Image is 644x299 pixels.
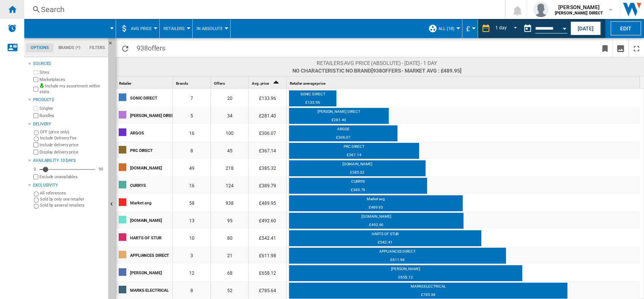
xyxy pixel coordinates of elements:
div: 3 [173,246,210,264]
div: PRC DIRECT [289,144,419,152]
div: £492.60 [289,222,463,230]
div: £389.79 [289,187,427,195]
span: Retailer [119,81,132,85]
div: £389.79 [249,176,286,194]
button: Hide [108,38,117,52]
md-tab-item: Filters [85,43,110,52]
div: £306.07 [289,135,397,142]
div: This report is based on a date in the past. [520,19,569,38]
div: Products [33,97,105,103]
img: alerts-logo.svg [8,24,17,33]
div: SONIC DIRECT [289,92,336,99]
div: 58 [173,194,210,211]
span: [PERSON_NAME] [554,3,603,11]
div: £281.40 [249,106,286,124]
input: Bundles [33,113,38,118]
md-select: REPORTS.WIZARD.STEPS.REPORT.STEPS.REPORT_OPTIONS.PERIOD: 1 day [494,22,520,35]
div: APPLIANCES DIRECT [289,249,506,256]
div: 80 [211,229,248,246]
div: Offers Sort None [212,76,248,88]
md-menu: Currency [462,19,478,38]
div: Retailer average price Sort None [288,76,640,88]
div: £367.14 [289,152,419,160]
div: 21 [211,246,248,264]
div: £658.12 [289,275,522,282]
div: HARTS OF STUR [130,229,172,245]
span: Retailer average price [290,81,325,85]
button: Maximize [629,39,644,57]
div: Market avg [289,196,463,204]
span: £ [466,25,470,33]
div: ARGOS [130,125,172,141]
div: £306.07 [249,124,286,141]
span: Retailers [163,26,185,31]
span: In Absolute [196,26,223,31]
input: OFF (price only) [34,130,39,135]
div: HARTS OF STUR [289,231,481,239]
div: [DOMAIN_NAME] [289,161,426,169]
span: Offers [214,81,225,85]
div: Sort Ascending [250,76,286,88]
div: 52 [211,281,248,299]
div: MARKS ELECTRICAL [130,282,172,298]
div: SONIC DIRECT [130,90,172,106]
div: 68 [211,264,248,281]
span: offers [148,44,165,52]
div: [PERSON_NAME] [289,266,522,274]
div: Delivery [33,121,105,127]
span: ALL (18) [438,26,454,31]
div: 90 [97,166,105,172]
label: Include my assortment within stats [39,83,105,95]
div: £542.41 [249,229,286,246]
button: £ [466,19,474,38]
div: Sort None [288,76,640,88]
span: No characteristic No brand [292,67,461,74]
button: Retailers [163,19,188,38]
img: mysite-bg-18x18.png [39,83,44,88]
input: All references [34,191,39,196]
div: 8 [173,141,210,159]
div: Avg. price Sort Ascending [250,76,286,88]
div: 45 [211,141,248,159]
div: [PERSON_NAME] [130,264,172,280]
div: 12 [173,264,210,281]
div: 7 [173,89,210,106]
div: [DOMAIN_NAME] [289,214,463,221]
button: ALL (18) [438,19,458,38]
label: Include delivery price [39,142,105,148]
div: 16 [173,124,210,141]
span: Sort Ascending [270,81,282,85]
div: [DOMAIN_NAME] [130,160,172,176]
label: Sold by several retailers [40,202,105,208]
div: [PERSON_NAME] DIRECT [289,109,389,117]
div: £281.40 [289,117,389,125]
div: 16 [173,176,210,194]
div: Availability 10 Days [33,158,105,164]
div: Search [41,4,485,15]
label: All references [40,190,105,196]
span: AVG Price [131,26,152,31]
div: Sources [33,61,105,67]
button: Open calendar [558,21,571,34]
div: £785.64 [249,281,286,299]
label: Include Delivery Fee [40,135,105,141]
label: Sold by only one retailer [40,196,105,202]
div: CURRYS [130,177,172,193]
input: Sites [33,70,38,75]
input: Display delivery price [33,174,38,179]
span: [938 ] [371,68,462,74]
md-tab-item: Options [26,43,53,52]
div: Exclusivity [33,182,105,188]
div: £367.14 [249,141,286,159]
div: 8 [173,281,210,299]
div: 5 [173,106,210,124]
button: In Absolute [196,19,226,38]
input: Display delivery price [33,150,38,155]
input: Singles [33,106,38,111]
div: £133.96 [249,89,286,106]
div: 124 [211,176,248,194]
button: Reload [118,39,133,57]
input: Sold by several retailers [34,204,39,209]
